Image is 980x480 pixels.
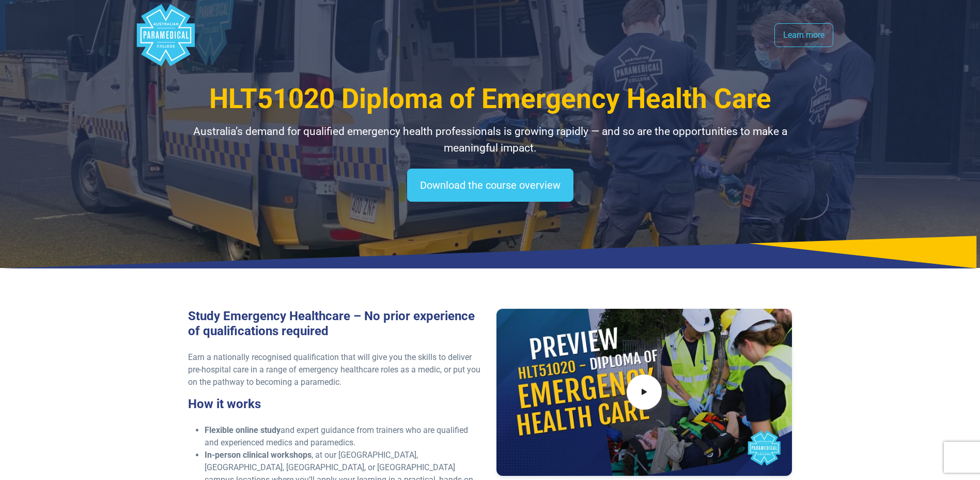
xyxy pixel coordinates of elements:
[205,425,281,435] strong: Flexible online study
[188,351,484,388] p: Earn a nationally recognised qualification that will give you the skills to deliver pre-hospital ...
[407,169,573,202] a: Download the course overview
[774,23,833,47] a: Learn more
[205,450,312,460] strong: In-person clinical workshops
[188,124,792,156] p: Australia’s demand for qualified emergency health professionals is growing rapidly — and so are t...
[188,397,484,412] h3: How it works
[205,424,484,449] li: and expert guidance from trainers who are qualified and experienced medics and paramedics.
[188,309,484,339] h3: Study Emergency Healthcare – No prior experience of qualifications required
[135,4,197,66] div: Australian Paramedical College
[209,83,771,115] span: HLT51020 Diploma of Emergency Health Care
